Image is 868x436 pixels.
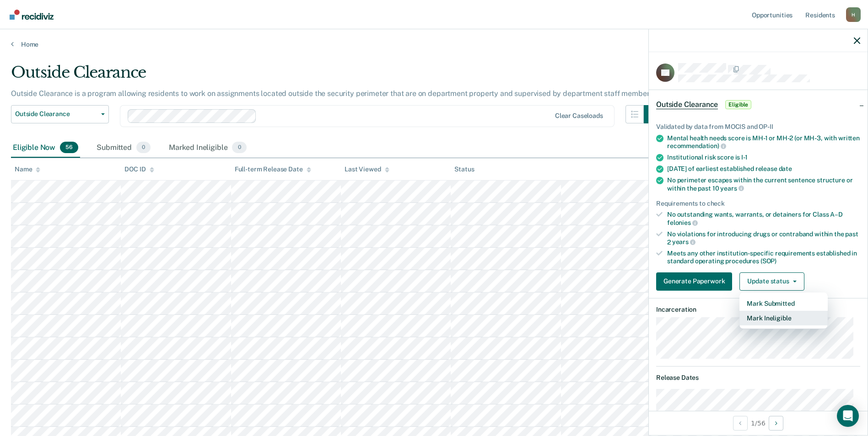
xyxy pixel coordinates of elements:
button: Mark Ineligible [739,311,828,325]
div: Outside Clearance [11,63,662,89]
a: Home [11,40,857,48]
div: Requirements to check [656,200,860,207]
div: Submitted [95,138,152,158]
dt: Release Dates [656,374,860,382]
div: Validated by data from MOCIS and OP-II [656,123,860,131]
div: [DATE] of earliest established release [667,165,860,173]
span: (SOP) [760,257,776,265]
div: Status [454,165,474,173]
div: 1 / 56 [649,411,868,435]
button: Mark Submitted [739,296,828,311]
span: 0 [232,142,246,154]
div: No outstanding wants, warrants, or detainers for Class A–D [667,211,860,226]
div: No perimeter escapes within the current sentence structure or within the past 10 [667,176,860,192]
div: No violations for introducing drugs or contraband within the past 2 [667,230,860,246]
div: Outside ClearanceEligible [649,90,868,119]
div: Open Intercom Messenger [837,405,859,427]
div: Last Viewed [345,165,389,173]
div: DOC ID [124,165,154,173]
span: I-1 [741,154,748,161]
div: Full-term Release Date [235,165,311,173]
span: years [720,185,744,192]
div: Marked Ineligible [167,138,248,158]
div: Mental health needs score is MH-1 or MH-2 (or MH-3, with written [667,134,860,150]
img: Recidiviz [10,10,54,20]
span: date [779,165,792,172]
span: Eligible [725,100,751,109]
div: Meets any other institution-specific requirements established in standard operating procedures [667,250,860,265]
span: years [672,238,695,245]
span: recommendation) [667,142,726,149]
dt: Incarceration [656,306,860,314]
span: 0 [136,142,151,154]
div: H [846,7,861,22]
span: felonies [667,219,698,226]
div: Clear caseloads [555,112,603,120]
div: Dropdown Menu [739,292,828,329]
span: Outside Clearance [15,110,97,118]
span: Outside Clearance [656,100,718,109]
p: Outside Clearance is a program allowing residents to work on assignments located outside the secu... [11,89,655,98]
button: Profile dropdown button [846,7,861,22]
button: Generate Paperwork [656,272,732,291]
div: Eligible Now [11,138,80,158]
div: Institutional risk score is [667,154,860,161]
button: Update status [739,272,804,291]
button: Next Opportunity [769,416,783,431]
span: 56 [60,142,78,154]
div: Name [15,165,40,173]
button: Previous Opportunity [733,416,748,431]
